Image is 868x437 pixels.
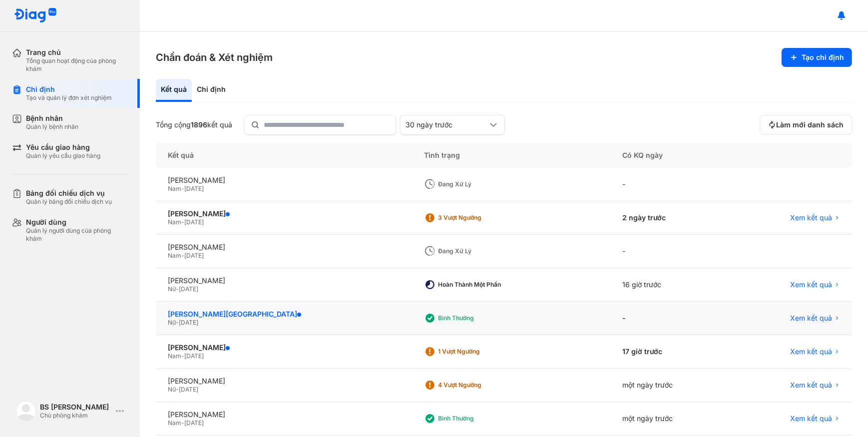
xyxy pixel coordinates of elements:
[26,57,128,73] div: Tổng quan hoạt động của phòng khám
[26,94,112,102] div: Tạo và quản lý đơn xét nghiệm
[26,143,100,152] div: Yêu cầu giao hàng
[168,319,176,326] span: Nữ
[438,214,518,222] div: 3 Vượt ngưỡng
[406,120,487,129] div: 30 ngày trước
[610,143,732,168] div: Có KQ ngày
[438,281,518,289] div: Hoàn thành một phần
[26,218,128,227] div: Người dùng
[176,285,179,293] span: -
[610,268,732,302] div: 16 giờ trước
[26,48,128,57] div: Trang chủ
[790,314,832,323] span: Xem kết quả
[610,335,732,369] div: 17 giờ trước
[168,218,181,226] span: Nam
[26,85,112,94] div: Chỉ định
[168,352,181,360] span: Nam
[168,176,400,185] div: [PERSON_NAME]
[176,319,179,326] span: -
[168,343,400,352] div: [PERSON_NAME]
[760,115,852,135] button: Làm mới danh sách
[610,201,732,235] div: 2 ngày trước
[438,247,518,255] div: Đang xử lý
[181,252,184,259] span: -
[438,314,518,322] div: Bình thường
[438,180,518,188] div: Đang xử lý
[26,227,128,243] div: Quản lý người dùng của phòng khám
[184,185,204,192] span: [DATE]
[168,419,181,427] span: Nam
[181,352,184,360] span: -
[776,120,844,129] span: Làm mới danh sách
[790,347,832,356] span: Xem kết quả
[26,123,78,131] div: Quản lý bệnh nhân
[438,381,518,389] div: 4 Vượt ngưỡng
[156,143,412,168] div: Kết quả
[156,79,192,102] div: Kết quả
[179,319,198,326] span: [DATE]
[26,189,112,198] div: Bảng đối chiếu dịch vụ
[168,209,400,218] div: [PERSON_NAME]
[790,280,832,289] span: Xem kết quả
[168,310,400,319] div: [PERSON_NAME][GEOGRAPHIC_DATA]
[156,120,232,129] div: Tổng cộng kết quả
[14,8,57,23] img: logo
[438,415,518,423] div: Bình thường
[610,369,732,402] div: một ngày trước
[168,252,181,259] span: Nam
[790,414,832,423] span: Xem kết quả
[184,419,204,427] span: [DATE]
[26,114,78,123] div: Bệnh nhân
[168,276,400,285] div: [PERSON_NAME]
[40,412,112,420] div: Chủ phòng khám
[168,185,181,192] span: Nam
[782,48,852,67] button: Tạo chỉ định
[16,401,36,421] img: logo
[412,143,610,168] div: Tình trạng
[610,402,732,436] div: một ngày trước
[168,410,400,419] div: [PERSON_NAME]
[610,302,732,335] div: -
[26,152,100,160] div: Quản lý yêu cầu giao hàng
[26,198,112,206] div: Quản lý bảng đối chiếu dịch vụ
[181,185,184,192] span: -
[790,213,832,222] span: Xem kết quả
[184,352,204,360] span: [DATE]
[156,50,273,64] h3: Chẩn đoán & Xét nghiệm
[168,243,400,252] div: [PERSON_NAME]
[181,218,184,226] span: -
[438,348,518,356] div: 1 Vượt ngưỡng
[790,381,832,390] span: Xem kết quả
[168,285,176,293] span: Nữ
[184,252,204,259] span: [DATE]
[184,218,204,226] span: [DATE]
[192,79,231,102] div: Chỉ định
[40,403,112,412] div: BS [PERSON_NAME]
[610,168,732,201] div: -
[179,386,198,393] span: [DATE]
[168,386,176,393] span: Nữ
[179,285,198,293] span: [DATE]
[181,419,184,427] span: -
[191,120,207,129] span: 1896
[610,235,732,268] div: -
[168,377,400,386] div: [PERSON_NAME]
[176,386,179,393] span: -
